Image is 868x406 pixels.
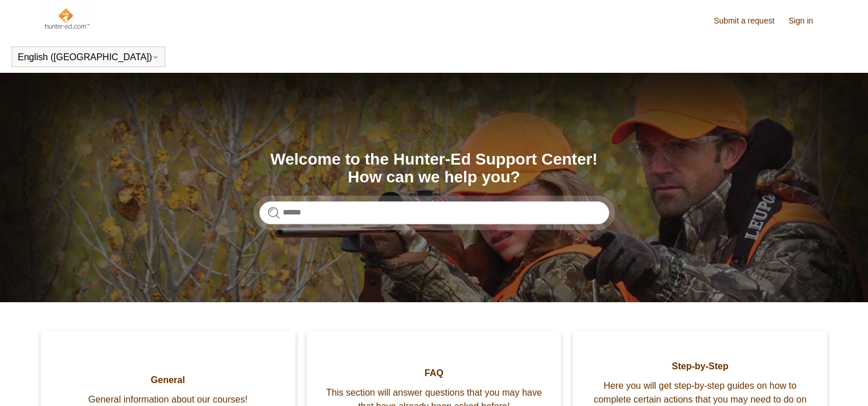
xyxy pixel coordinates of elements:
span: Step-by-Step [590,360,810,373]
button: English ([GEOGRAPHIC_DATA]) [18,52,159,63]
a: Sign in [789,15,825,27]
h1: Welcome to the Hunter-Ed Support Center! How can we help you? [259,151,609,186]
a: Submit a request [714,15,786,27]
span: General [58,373,278,387]
img: Hunter-Ed Help Center home page [44,7,90,30]
input: Search [259,201,609,224]
span: FAQ [324,366,544,380]
div: Chat Support [794,368,860,397]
